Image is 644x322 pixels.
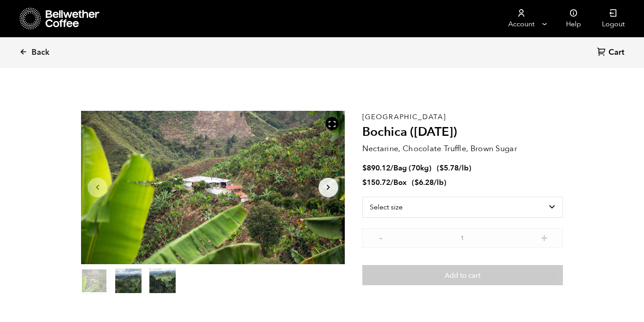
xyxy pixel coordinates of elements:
p: Nectarine, Chocolate Truffle, Brown Sugar [362,143,563,155]
a: Cart [597,47,626,59]
span: ( ) [437,163,471,173]
span: $ [362,163,367,173]
span: Cart [609,47,624,58]
bdi: 150.72 [362,177,390,188]
span: Back [32,47,50,58]
span: / [390,163,393,173]
span: Bag (70kg) [393,163,432,173]
span: /lb [459,163,469,173]
span: $ [439,163,444,173]
span: Box [393,177,407,188]
bdi: 5.78 [439,163,459,173]
button: Add to cart [362,265,563,285]
span: $ [414,177,419,188]
span: $ [362,177,367,188]
h2: Bochica ([DATE]) [362,125,563,140]
bdi: 6.28 [414,177,434,188]
button: + [539,233,550,241]
span: ( ) [412,177,446,188]
span: /lb [434,177,444,188]
button: - [375,233,386,241]
span: / [390,177,393,188]
bdi: 890.12 [362,163,390,173]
